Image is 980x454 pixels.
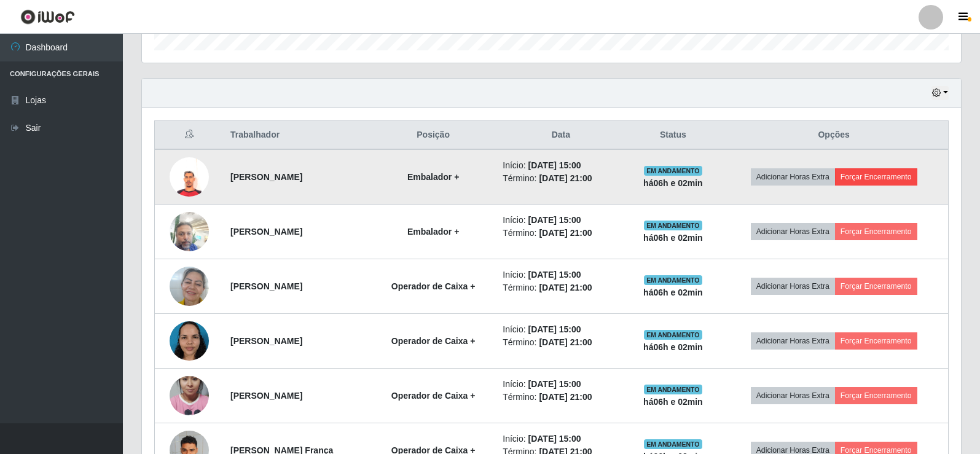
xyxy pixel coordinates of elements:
img: CoreUI Logo [20,9,75,25]
span: EM ANDAMENTO [644,166,702,176]
span: EM ANDAMENTO [644,221,702,230]
li: Início: [503,214,619,227]
button: Adicionar Horas Extra [751,387,835,404]
li: Início: [503,378,619,391]
button: Adicionar Horas Extra [751,332,835,350]
time: [DATE] 15:00 [528,434,581,444]
th: Data [495,121,626,150]
th: Posição [371,121,495,150]
strong: há 06 h e 02 min [643,178,703,188]
strong: [PERSON_NAME] [230,227,302,237]
li: Início: [503,432,619,445]
li: Término: [503,227,619,240]
strong: há 06 h e 02 min [643,233,703,243]
strong: Operador de Caixa + [391,391,476,401]
button: Adicionar Horas Extra [751,278,835,295]
time: [DATE] 15:00 [528,215,581,225]
time: [DATE] 21:00 [539,283,592,292]
span: EM ANDAMENTO [644,439,702,449]
button: Forçar Encerramento [835,387,917,404]
span: EM ANDAMENTO [644,330,702,340]
img: 1724535532655.jpeg [170,361,209,431]
span: EM ANDAMENTO [644,385,702,394]
li: Término: [503,391,619,404]
time: [DATE] 21:00 [539,228,592,238]
th: Trabalhador [223,121,371,150]
img: 1741723439768.jpeg [170,157,209,197]
li: Início: [503,268,619,281]
img: 1715310702709.jpeg [170,315,209,367]
strong: Operador de Caixa + [391,281,476,291]
button: Forçar Encerramento [835,332,917,350]
img: 1740160200761.jpeg [170,260,209,312]
button: Forçar Encerramento [835,223,917,240]
li: Término: [503,336,619,349]
li: Início: [503,323,619,336]
button: Forçar Encerramento [835,168,917,186]
time: [DATE] 21:00 [539,337,592,347]
li: Início: [503,159,619,172]
th: Status [626,121,719,150]
time: [DATE] 21:00 [539,392,592,402]
time: [DATE] 15:00 [528,160,581,170]
strong: [PERSON_NAME] [230,336,302,346]
time: [DATE] 15:00 [528,324,581,334]
strong: há 06 h e 02 min [643,342,703,352]
strong: Embalador + [407,172,459,182]
strong: [PERSON_NAME] [230,281,302,291]
time: [DATE] 15:00 [528,270,581,280]
button: Adicionar Horas Extra [751,223,835,240]
strong: há 06 h e 02 min [643,288,703,297]
li: Término: [503,281,619,294]
strong: Embalador + [407,227,459,237]
strong: [PERSON_NAME] [230,391,302,401]
li: Término: [503,172,619,185]
time: [DATE] 21:00 [539,173,592,183]
time: [DATE] 15:00 [528,379,581,389]
button: Forçar Encerramento [835,278,917,295]
img: 1749490683710.jpeg [170,205,209,257]
strong: [PERSON_NAME] [230,172,302,182]
strong: há 06 h e 02 min [643,397,703,407]
span: EM ANDAMENTO [644,275,702,285]
th: Opções [719,121,948,150]
button: Adicionar Horas Extra [751,168,835,186]
strong: Operador de Caixa + [391,336,476,346]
